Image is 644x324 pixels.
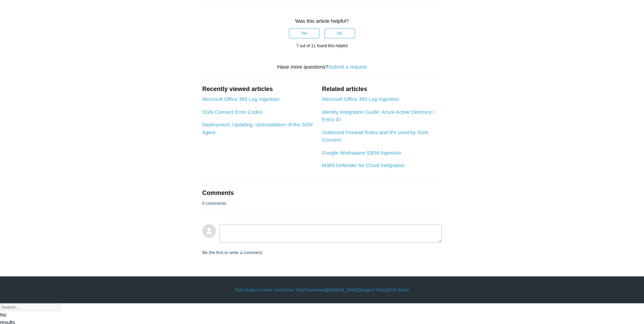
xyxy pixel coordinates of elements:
[235,287,285,293] a: Todyl Support Center Home
[125,287,519,293] div: | | | |
[202,63,442,71] div: Have more questions?
[327,287,360,293] a: [DOMAIN_NAME]
[202,85,315,94] h2: Recently viewed articles
[322,96,399,102] a: Microsoft Office 365 Log Ingestion
[202,122,313,135] a: Deployment, Updating, Uninstallation of the SGN Agent
[322,85,442,94] h2: Related articles
[361,287,387,293] a: Support Policy
[202,249,263,256] p: Be the first to write a comment.
[202,109,263,115] a: SGN Connect Error Codes
[289,28,319,38] button: This article was helpful
[322,162,404,168] a: M365 Defender for Cloud Integration
[202,96,279,102] a: Microsoft Office 365 Log Ingestion
[202,200,226,207] p: 0 comments
[322,129,428,143] a: Outbound Firewall Rules and IPs used by SGN Connect
[388,287,409,293] a: SGN Status
[295,18,349,24] span: Was this article helpful?
[296,43,348,48] span: 7 out of 11 found this helpful
[325,28,355,38] button: This article was not helpful
[286,287,326,293] a: Your Todyl Dashboard
[328,64,367,70] a: Submit a request
[219,224,442,242] textarea: Add your comment
[322,150,401,156] a: Google Workspace SIEM Ingestion
[202,188,442,198] h2: Comments
[322,109,434,123] a: Identity Integration Guide: Azure Active Directory / Entra ID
